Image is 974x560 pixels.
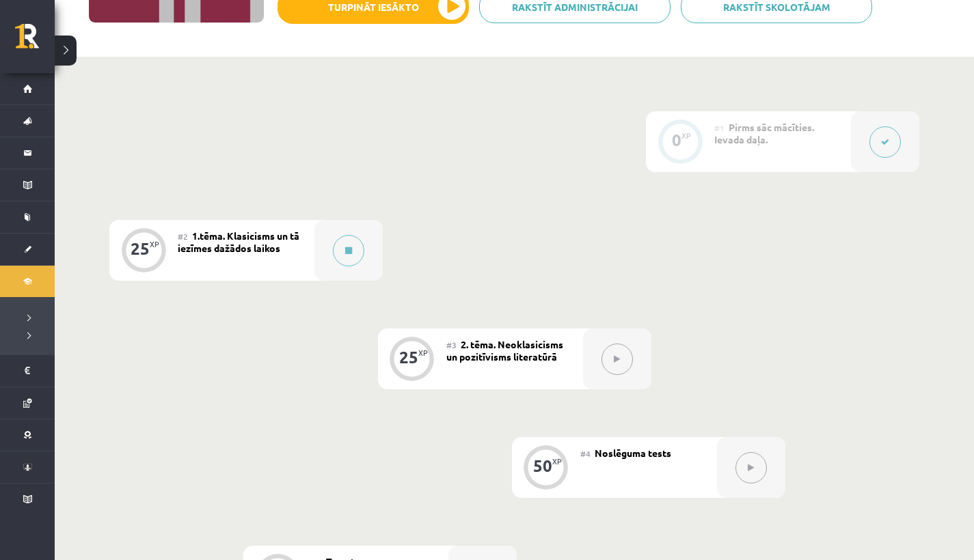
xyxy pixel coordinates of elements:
[681,132,691,139] div: XP
[446,338,563,363] span: 2. tēma. Neoklasicisms un pozitīvisms literatūrā
[533,460,552,472] div: 50
[399,351,418,363] div: 25
[672,134,681,146] div: 0
[580,448,591,459] span: #4
[552,458,562,465] div: XP
[714,121,814,145] span: Pirms sāc mācīties. Ievada daļa.
[418,349,428,356] div: XP
[178,231,188,242] span: #2
[446,339,457,350] span: #3
[714,122,725,133] span: #1
[595,447,671,459] span: Noslēguma tests
[178,229,299,254] span: 1.tēma. Klasicisms un tā iezīmes dažādos laikos
[131,242,150,255] div: 25
[150,240,159,248] div: XP
[15,24,55,58] a: Rīgas 1. Tālmācības vidusskola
